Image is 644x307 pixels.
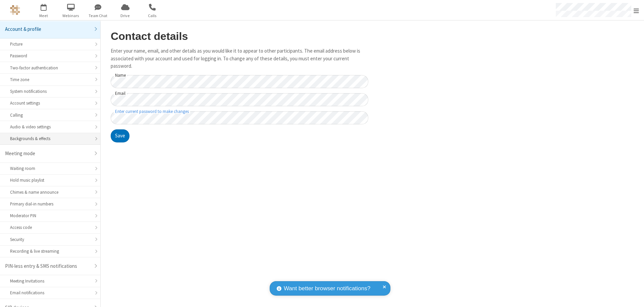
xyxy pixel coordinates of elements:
div: Two-factor authentication [10,65,90,71]
input: Email [111,93,368,106]
div: Account & profile [5,25,90,33]
span: Meet [31,13,56,19]
div: Email notifications [10,290,90,296]
input: Enter current password to make changes [111,111,368,124]
div: System notifications [10,88,90,95]
div: Security [10,236,90,243]
div: Moderator PIN [10,212,90,219]
div: Primary dial-in numbers [10,201,90,207]
div: Calling [10,112,90,118]
p: Enter your name, email, and other details as you would like it to appear to other participants. T... [111,47,368,70]
div: Meeting mode [5,150,90,158]
iframe: Chat [627,290,639,302]
img: QA Selenium DO NOT DELETE OR CHANGE [10,5,20,15]
div: PIN-less entry & SMS notifications [5,262,90,270]
div: Recording & live streaming [10,248,90,254]
div: Waiting room [10,165,90,172]
div: Meeting Invitations [10,278,90,284]
div: Chimes & name announce [10,189,90,195]
span: Calls [140,13,165,19]
div: Hold music playlist [10,177,90,183]
span: Webinars [58,13,84,19]
button: Save [111,129,129,143]
span: Want better browser notifications? [284,284,370,293]
h2: Contact details [111,30,368,42]
span: Team Chat [86,13,111,19]
div: Picture [10,41,90,47]
div: Password [10,53,90,59]
div: Time zone [10,76,90,83]
div: Account settings [10,100,90,106]
div: Audio & video settings [10,124,90,130]
input: Name [111,75,368,88]
div: Access code [10,224,90,231]
span: Drive [113,13,138,19]
div: Backgrounds & effects [10,135,90,142]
